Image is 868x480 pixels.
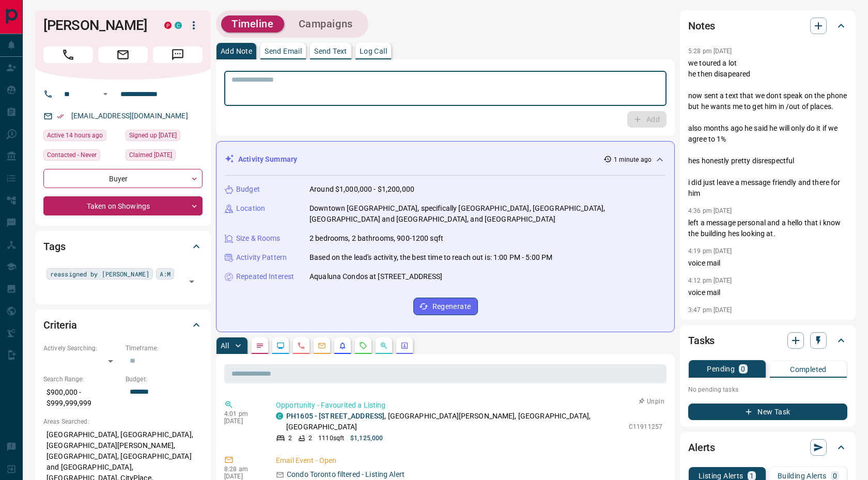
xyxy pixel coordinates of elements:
span: Message [153,47,203,63]
div: Criteria [43,313,203,337]
p: No pending tasks [688,382,847,397]
p: Add Note [221,48,252,55]
p: 5:28 pm [DATE] [688,48,732,55]
p: 1 [750,472,754,479]
svg: Listing Alerts [338,342,347,350]
p: Based on the lead's activity, the best time to reach out is: 1:00 PM - 5:00 PM [309,252,552,263]
div: Alerts [688,435,847,460]
p: Around $1,000,000 - $1,200,000 [309,184,414,195]
p: 1110 sqft [318,433,344,443]
p: Downtown [GEOGRAPHIC_DATA], specifically [GEOGRAPHIC_DATA], [GEOGRAPHIC_DATA], [GEOGRAPHIC_DATA] ... [309,203,666,225]
div: condos.ca [175,22,182,29]
p: Timeframe: [126,344,203,353]
p: Listing Alerts [699,472,743,479]
p: Aqualuna Condos at [STREET_ADDRESS] [309,271,443,282]
p: voice mail [688,258,847,269]
span: Signed up [DATE] [129,130,177,141]
p: 1 minute ago [614,155,652,164]
p: 2 bedrooms, 2 bathrooms, 900-1200 sqft [309,233,443,244]
svg: Agent Actions [400,342,409,350]
span: Call [43,47,93,63]
p: Areas Searched: [43,417,203,426]
div: Taken on Showings [43,196,203,215]
p: Budget: [126,375,203,384]
a: [EMAIL_ADDRESS][DOMAIN_NAME] [71,112,188,120]
p: Activity Summary [238,154,297,165]
a: PH1605 - [STREET_ADDRESS] [286,412,384,420]
p: Building Alerts [778,472,827,479]
p: Email Event - Open [276,455,662,466]
button: Regenerate [413,298,478,315]
p: Condo Toronto filtered - Listing Alert [287,469,405,480]
p: Repeated Interest [236,271,294,282]
p: Location [236,203,265,214]
span: Email [98,47,148,63]
svg: Requests [359,342,367,350]
p: Completed [790,366,827,373]
p: 4:19 pm [DATE] [688,247,732,255]
svg: Calls [297,342,305,350]
div: Tasks [688,328,847,353]
button: New Task [688,404,847,420]
p: Size & Rooms [236,233,281,244]
p: we toured a lot he then disapeared now sent a text that we dont speak on the phone but he wants m... [688,58,847,199]
p: 3:47 pm [DATE] [688,306,732,314]
div: Tue Jan 10 2017 [126,130,203,144]
span: Active 14 hours ago [47,130,103,141]
p: 2 [288,433,292,443]
button: Timeline [221,16,284,33]
p: Activity Pattern [236,252,287,263]
h2: Criteria [43,317,77,333]
p: left a message personal and a hello that i know the building hes looking at. [688,218,847,239]
p: , [GEOGRAPHIC_DATA][PERSON_NAME], [GEOGRAPHIC_DATA], [GEOGRAPHIC_DATA] [286,411,624,432]
div: Notes [688,13,847,38]
div: Buyer [43,169,203,188]
p: voice mail [688,287,847,298]
div: Thu Aug 14 2025 [43,130,120,144]
p: Search Range: [43,375,120,384]
svg: Emails [318,342,326,350]
div: Tags [43,234,203,259]
p: 4:36 pm [DATE] [688,207,732,214]
p: $1,125,000 [350,433,383,443]
svg: Opportunities [380,342,388,350]
p: All [221,342,229,349]
div: Activity Summary1 minute ago [225,150,666,169]
p: Budget [236,184,260,195]
p: 8:28 am [224,466,260,473]
svg: Lead Browsing Activity [276,342,285,350]
svg: Notes [256,342,264,350]
p: 0 [741,365,745,373]
p: Log Call [360,48,387,55]
p: Pending [707,365,735,373]
svg: Email Verified [57,113,64,120]
p: Send Email [265,48,302,55]
h2: Alerts [688,439,715,456]
p: Send Text [314,48,347,55]
button: Open [184,274,199,289]
p: Actively Searching: [43,344,120,353]
span: Claimed [DATE] [129,150,172,160]
p: 2 [308,433,312,443]
span: A:M [160,269,171,279]
p: $900,000 - $999,999,999 [43,384,120,412]
p: [DATE] [224,473,260,480]
div: condos.ca [276,412,283,420]
span: Contacted - Never [47,150,97,160]
div: property.ca [164,22,172,29]
h2: Tags [43,238,65,255]
button: Unpin [637,397,667,406]
p: Opportunity - Favourited a Listing [276,400,662,411]
div: Tue Jan 07 2025 [126,149,203,164]
p: 4:01 pm [224,410,260,417]
h2: Notes [688,18,715,34]
button: Open [99,88,112,100]
h2: Tasks [688,332,715,349]
p: [DATE] [224,417,260,425]
h1: [PERSON_NAME] [43,17,149,34]
p: 4:12 pm [DATE] [688,277,732,284]
span: reassigned by [PERSON_NAME] [50,269,149,279]
p: 0 [833,472,837,479]
p: C11911257 [629,422,662,431]
button: Campaigns [288,16,363,33]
